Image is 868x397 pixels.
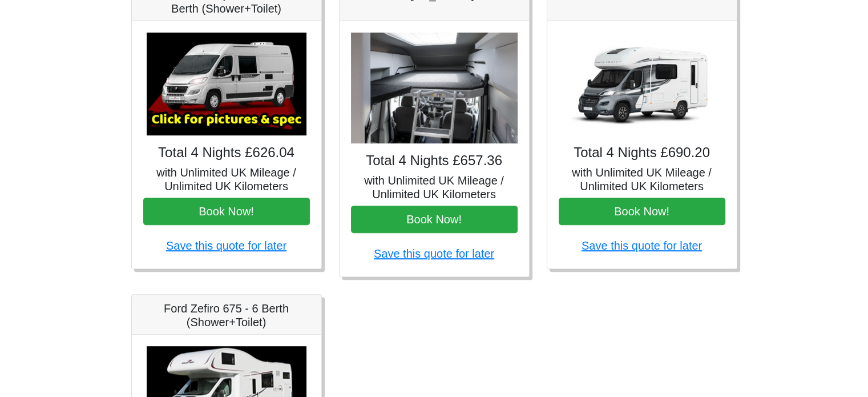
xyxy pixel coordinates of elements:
img: Auto-Trail Expedition 67 - 4 Berth (Shower+Toilet) [147,33,306,135]
button: Book Now! [351,206,518,233]
img: VW Grand California 4 Berth [351,33,518,144]
button: Book Now! [143,198,310,225]
h4: Total 4 Nights £690.20 [559,145,725,161]
h5: with Unlimited UK Mileage / Unlimited UK Kilometers [143,166,310,193]
h4: Total 4 Nights £657.36 [351,153,518,169]
h4: Total 4 Nights £626.04 [143,145,310,161]
a: Save this quote for later [582,239,702,252]
h5: Ford Zefiro 675 - 6 Berth (Shower+Toilet) [143,302,310,329]
img: Auto-trail Imala 615 - 4 Berth [562,33,722,135]
a: Save this quote for later [166,239,286,252]
h5: with Unlimited UK Mileage / Unlimited UK Kilometers [351,174,518,201]
button: Book Now! [559,198,725,225]
h5: with Unlimited UK Mileage / Unlimited UK Kilometers [559,166,725,193]
a: Save this quote for later [374,247,494,260]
